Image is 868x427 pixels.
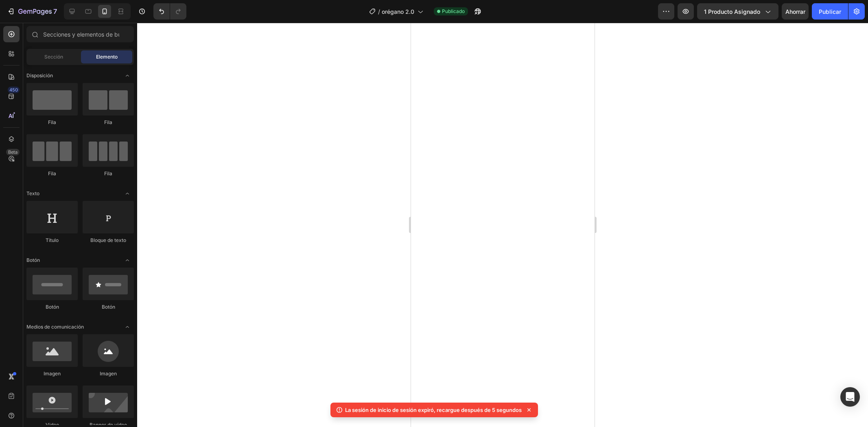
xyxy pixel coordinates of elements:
span: Abrir con palanca [121,69,134,82]
font: Publicar [819,8,841,15]
span: Abrir con palanca [121,254,134,267]
iframe: Área de diseño [411,23,595,427]
font: 1 producto asignado [704,8,760,15]
font: Publicado [442,8,465,14]
font: Botón [26,257,40,263]
span: Abrir con palanca [121,187,134,200]
font: Fila [48,170,56,176]
font: Beta [8,149,17,155]
font: Sección [44,54,63,60]
font: orégano 2.0 [382,8,414,15]
font: Fila [104,119,112,125]
font: Botón [46,304,59,310]
font: La sesión de inicio de sesión expiró, recargue después de 5 segundos [345,407,522,413]
button: 7 [3,3,61,20]
button: Ahorrar [782,3,809,20]
div: Deshacer/Rehacer [153,3,186,20]
div: Abrir Intercom Messenger [840,387,860,407]
font: Título [46,237,59,243]
font: Imagen [100,370,117,377]
font: Imagen [44,370,61,377]
button: 1 producto asignado [697,3,778,20]
font: Disposición [26,72,53,78]
font: / [378,8,380,15]
font: Botón [102,304,115,310]
font: Fila [104,170,112,176]
font: Fila [48,119,56,125]
font: Medios de comunicación [26,324,84,330]
font: 7 [53,7,57,15]
font: Elemento [96,54,118,60]
font: Texto [26,190,39,196]
button: Publicar [812,3,848,20]
font: Ahorrar [785,8,805,15]
span: Abrir con palanca [121,320,134,333]
font: 450 [9,87,18,93]
input: Secciones y elementos de búsqueda [26,26,134,42]
font: Bloque de texto [90,237,126,243]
